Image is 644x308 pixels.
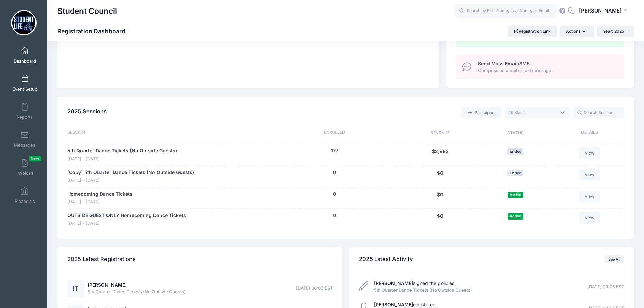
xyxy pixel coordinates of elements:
[507,170,523,176] span: Ended
[14,142,35,148] span: Messages
[401,169,479,184] div: $0
[479,129,552,137] div: Status
[401,191,479,205] div: $0
[401,212,479,227] div: $0
[57,28,131,35] h1: Registration Dashboard
[560,26,594,37] button: Actions
[29,156,41,161] span: New
[552,129,624,137] div: Details
[507,148,523,155] span: Ended
[573,107,624,118] input: Search Session
[333,212,336,219] button: 0
[374,280,456,286] a: [PERSON_NAME]signed the policies.
[579,147,600,159] a: View
[333,169,336,176] button: 0
[575,3,634,19] button: [PERSON_NAME]
[579,7,622,15] span: [PERSON_NAME]
[603,29,624,34] span: Year: 2025
[374,280,413,286] strong: [PERSON_NAME]
[374,302,413,307] strong: [PERSON_NAME]
[67,156,177,162] span: [DATE] - [DATE]
[359,250,413,269] h4: 2025 Latest Activity
[579,191,600,202] a: View
[456,54,624,79] a: Send Mass Email/SMS Compose an email or text message.
[508,26,557,37] a: Registration Link
[67,212,186,219] a: OUTSIDE GUEST ONLY Homecoming Dance Tickets
[88,289,186,295] span: 5th Quarter Dance Tickets (No Outside Guests)
[9,127,41,151] a: Messages
[67,220,186,227] span: [DATE] - [DATE]
[268,129,401,137] div: Enrolled
[15,198,35,204] span: Financials
[12,86,38,92] span: Event Setup
[331,147,338,155] button: 177
[67,177,194,184] span: [DATE] - [DATE]
[508,110,556,116] textarea: Search
[605,255,624,263] a: See All
[587,284,624,290] span: [DATE] 00:05 EST
[9,71,41,95] a: Event Setup
[579,169,600,181] a: View
[17,114,33,120] span: Reports
[401,147,479,162] div: $2,982
[9,99,41,123] a: Reports
[478,67,616,74] span: Compose an email or text message.
[67,199,133,205] span: [DATE] - [DATE]
[461,107,501,118] a: Add a new manual registration
[67,286,84,292] a: IT
[67,280,84,297] div: IT
[67,169,194,176] a: [Copy] 5th Quarter Dance Tickets (No Outside Guests)
[374,287,472,294] span: 5th Quarter Dance Tickets (No Outside Guests)
[11,10,37,35] img: Student Council
[67,108,107,115] span: 2025 Sessions
[67,250,136,269] h4: 2025 Latest Registrations
[88,282,127,288] a: [PERSON_NAME]
[16,170,33,176] span: Invoices
[57,3,117,19] h1: Student Council
[14,58,36,64] span: Dashboard
[597,26,634,37] button: Year: 2025
[9,184,41,207] a: Financials
[374,302,437,307] a: [PERSON_NAME]registered.
[333,191,336,198] button: 0
[67,129,268,137] div: Session
[67,191,133,198] a: Homecoming Dance Tickets
[296,285,333,292] span: [DATE] 00:05 EST
[508,213,523,219] span: Active
[478,61,530,66] span: Send Mass Email/SMS
[401,129,479,137] div: Revenue
[9,43,41,67] a: Dashboard
[9,156,41,179] a: InvoicesNew
[508,192,523,198] span: Active
[67,147,177,155] a: 5th Quarter Dance Tickets (No Outside Guests)
[455,4,556,18] input: Search by First Name, Last Name, or Email...
[579,212,600,223] a: View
